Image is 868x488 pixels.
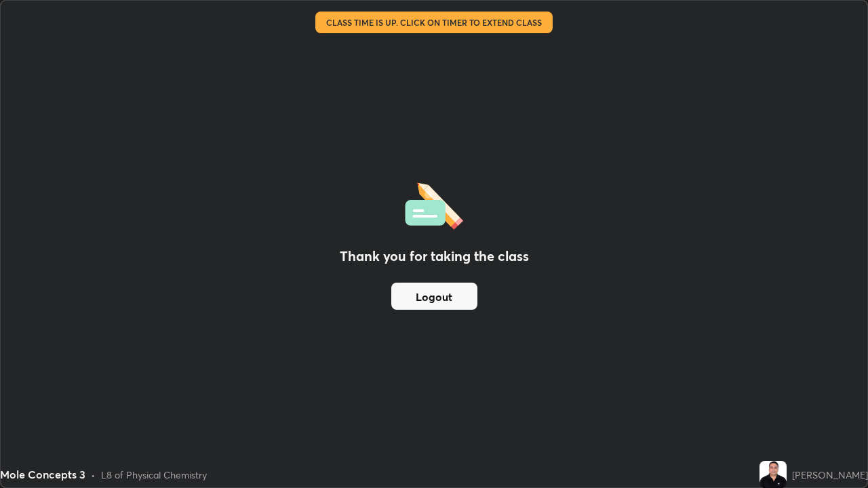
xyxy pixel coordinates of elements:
div: • [91,468,96,482]
div: [PERSON_NAME] [792,468,868,482]
div: L8 of Physical Chemistry [101,468,207,482]
img: offlineFeedback.1438e8b3.svg [405,178,463,230]
button: Logout [391,283,477,310]
img: 215bafacb3b8478da4d7c369939e23a8.jpg [759,461,787,488]
h2: Thank you for taking the class [340,246,529,266]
